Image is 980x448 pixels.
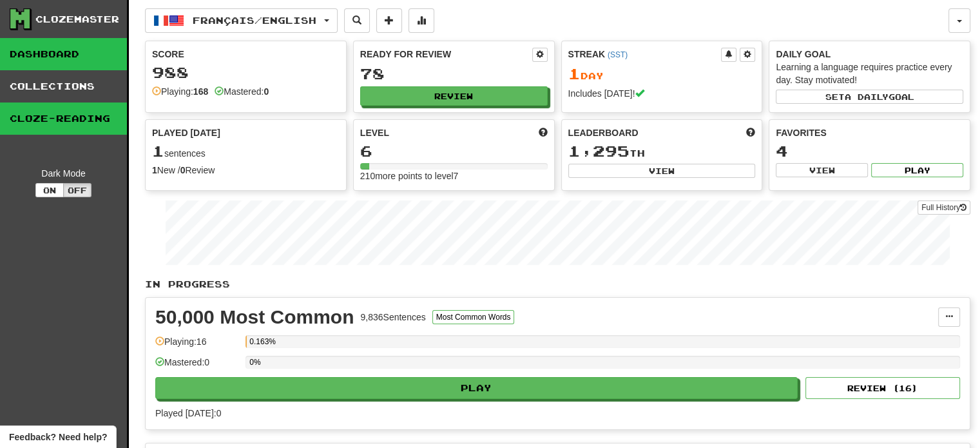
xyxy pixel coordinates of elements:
[568,66,756,83] div: Day
[776,126,963,139] div: Favorites
[776,90,963,104] button: Seta dailygoal
[152,85,208,98] div: Playing:
[376,8,402,33] button: Add sentence to collection
[568,143,756,160] div: th
[845,92,889,101] span: a daily
[9,431,107,443] span: Open feedback widget
[145,278,970,291] p: In Progress
[193,86,208,97] strong: 168
[776,61,963,86] div: Learning a language requires practice every day. Stay motivated!
[568,64,581,83] span: 1
[360,143,548,159] div: 6
[776,143,963,159] div: 4
[432,310,515,324] button: Most Common Words
[608,50,628,59] a: (SST)
[568,164,756,178] button: View
[152,126,220,139] span: Played [DATE]
[568,48,722,61] div: Streak
[568,126,639,139] span: Leaderboard
[264,86,269,97] strong: 0
[152,143,340,160] div: sentences
[35,13,119,26] div: Clozemaster
[155,408,221,418] span: Played [DATE]: 0
[408,8,434,33] button: More stats
[152,64,340,81] div: 988
[360,48,532,61] div: Ready for Review
[215,85,269,98] div: Mastered:
[152,48,340,61] div: Score
[539,126,548,139] span: Score more points to level up
[344,8,370,33] button: Search sentences
[568,87,756,100] div: Includes [DATE]!
[360,66,548,82] div: 78
[568,142,629,160] span: 1,295
[152,165,157,175] strong: 1
[360,170,548,182] div: 210 more points to level 7
[35,183,64,197] button: On
[776,163,868,177] button: View
[152,164,340,177] div: New / Review
[155,377,798,399] button: Play
[776,48,963,61] div: Daily Goal
[360,311,425,324] div: 9,836 Sentences
[193,15,316,26] span: Français / English
[360,126,389,139] span: Level
[10,167,117,180] div: Dark Mode
[746,126,755,139] span: This week in points, UTC
[180,165,186,175] strong: 0
[63,183,91,197] button: Off
[360,86,548,106] button: Review
[155,356,239,377] div: Mastered: 0
[871,163,963,177] button: Play
[918,200,970,215] a: Full History
[155,307,354,327] div: 50,000 Most Common
[805,377,960,399] button: Review (16)
[155,335,239,356] div: Playing: 16
[145,8,338,33] button: Français/English
[152,142,164,160] span: 1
